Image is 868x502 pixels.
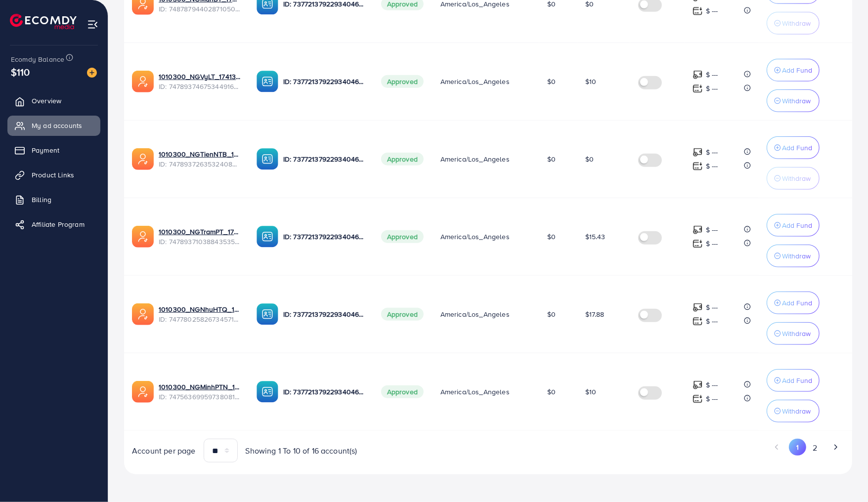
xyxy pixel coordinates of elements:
span: ID: 7475636995973808144 [159,392,241,402]
span: Showing 1 To 10 of 16 account(s) [246,445,357,457]
img: ic-ads-acc.e4c84228.svg [132,148,154,170]
p: $ --- [706,5,718,17]
div: <span class='underline'>1010300_NGTienNTB_1741325789843</span></br>7478937263532408833 [159,149,241,169]
span: Approved [381,385,424,398]
span: Billing [32,195,51,205]
div: <span class='underline'>1010300_NGNhuHTQ_1741061598112</span></br>7477802582673457169 [159,304,241,325]
img: logo [10,14,77,29]
div: <span class='underline'>1010300_NGMinhPTN_1740557388199</span></br>7475636995973808144 [159,382,241,402]
button: Go to page 2 [806,439,824,457]
ul: Pagination [496,439,845,457]
button: Withdraw [767,245,820,267]
a: Payment [7,140,100,160]
p: $ --- [706,224,718,236]
span: Approved [381,153,424,166]
p: $ --- [706,146,718,158]
img: ic-ba-acc.ded83a64.svg [257,303,278,325]
span: $0 [547,387,556,397]
a: 1010300_NGNhuHTQ_1741061598112 [159,304,241,314]
button: Withdraw [767,167,820,190]
p: $ --- [706,160,718,172]
div: <span class='underline'>1010300_NGVyLT_1741325832771</span></br>7478937467534491664 [159,72,241,92]
p: Withdraw [782,17,811,29]
button: Add Fund [767,292,820,314]
span: America/Los_Angeles [440,309,510,319]
img: top-up amount [693,394,703,404]
span: $10 [585,77,596,86]
p: $ --- [706,69,718,81]
span: Approved [381,75,424,88]
p: $ --- [706,379,718,391]
span: $15.43 [585,232,606,242]
span: $0 [547,154,556,164]
img: ic-ads-acc.e4c84228.svg [132,381,154,403]
p: Add Fund [782,142,812,154]
span: America/Los_Angeles [440,387,510,397]
p: Add Fund [782,64,812,76]
span: $0 [547,309,556,319]
span: America/Los_Angeles [440,77,510,86]
img: ic-ba-acc.ded83a64.svg [257,71,278,92]
span: Account per page [132,445,196,457]
span: $0 [547,232,556,242]
span: $17.88 [585,309,605,319]
img: top-up amount [693,239,703,249]
a: 1010300_NGVyLT_1741325832771 [159,72,241,82]
span: Affiliate Program [32,219,85,229]
p: $ --- [706,301,718,313]
p: ID: 7377213792293404689 [283,231,365,243]
span: $10 [585,387,596,397]
span: ID: 7477802582673457169 [159,314,241,324]
button: Add Fund [767,136,820,159]
img: ic-ba-acc.ded83a64.svg [257,148,278,170]
p: Add Fund [782,375,812,386]
img: ic-ads-acc.e4c84228.svg [132,226,154,248]
span: $0 [585,154,594,164]
span: Product Links [32,170,74,180]
p: ID: 7377213792293404689 [283,308,365,320]
span: ID: 7478937467534491664 [159,82,241,91]
p: ID: 7377213792293404689 [283,153,365,165]
img: ic-ads-acc.e4c84228.svg [132,71,154,92]
img: top-up amount [693,84,703,94]
button: Withdraw [767,322,820,345]
p: Withdraw [782,172,811,184]
span: $110 [11,65,30,79]
img: top-up amount [693,302,703,313]
span: Approved [381,308,424,321]
a: Billing [7,190,100,209]
img: top-up amount [693,316,703,327]
span: My ad accounts [32,121,82,130]
a: My ad accounts [7,116,100,135]
img: top-up amount [693,380,703,390]
button: Withdraw [767,400,820,422]
img: ic-ba-acc.ded83a64.svg [257,381,278,403]
a: 1010300_NGTramPT_1741325755794 [159,227,241,237]
span: ID: 7478937263532408833 [159,159,241,169]
img: ic-ba-acc.ded83a64.svg [257,226,278,248]
span: America/Los_Angeles [440,154,510,164]
button: Add Fund [767,369,820,392]
span: $0 [547,77,556,86]
button: Go to next page [827,439,844,456]
span: Payment [32,145,59,155]
button: Withdraw [767,12,820,35]
p: Add Fund [782,219,812,231]
span: America/Los_Angeles [440,232,510,242]
span: Approved [381,230,424,243]
a: Product Links [7,165,100,185]
p: ID: 7377213792293404689 [283,76,365,87]
a: Overview [7,91,100,111]
button: Add Fund [767,59,820,82]
p: $ --- [706,238,718,250]
span: ID: 7478937103884353537 [159,237,241,247]
img: menu [87,19,98,30]
button: Withdraw [767,89,820,112]
button: Add Fund [767,214,820,237]
img: top-up amount [693,6,703,16]
a: 1010300_NGMinhPTN_1740557388199 [159,382,241,392]
p: $ --- [706,83,718,94]
p: Add Fund [782,297,812,309]
span: Overview [32,96,61,106]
